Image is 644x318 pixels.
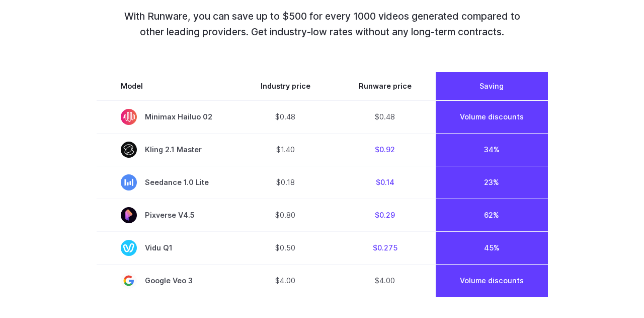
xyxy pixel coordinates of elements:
[460,276,524,285] a: Volume discounts
[121,174,212,190] span: Seedance 1.0 Lite
[97,72,236,100] th: Model
[335,72,436,100] th: Runware price
[236,166,335,199] td: $0.18
[335,264,436,297] td: $4.00
[436,133,548,166] td: 34%
[335,231,436,264] td: $0.275
[335,133,436,166] td: $0.92
[121,142,212,158] span: Kling 2.1 Master
[236,100,335,134] td: $0.48
[236,231,335,264] td: $0.50
[236,199,335,231] td: $0.80
[436,72,548,100] th: Saving
[113,9,531,39] p: With Runware, you can save up to $500 for every 1000 videos generated compared to other leading p...
[335,199,436,231] td: $0.29
[436,199,548,231] td: 62%
[121,273,212,289] span: Google Veo 3
[335,100,436,134] td: $0.48
[121,207,212,223] span: Pixverse V4.5
[335,166,436,199] td: $0.14
[436,231,548,264] td: 45%
[436,166,548,199] td: 23%
[236,133,335,166] td: $1.40
[236,264,335,297] td: $4.00
[121,109,212,125] span: Minimax Hailuo 02
[121,240,212,256] span: Vidu Q1
[236,72,335,100] th: Industry price
[460,112,524,121] a: Volume discounts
